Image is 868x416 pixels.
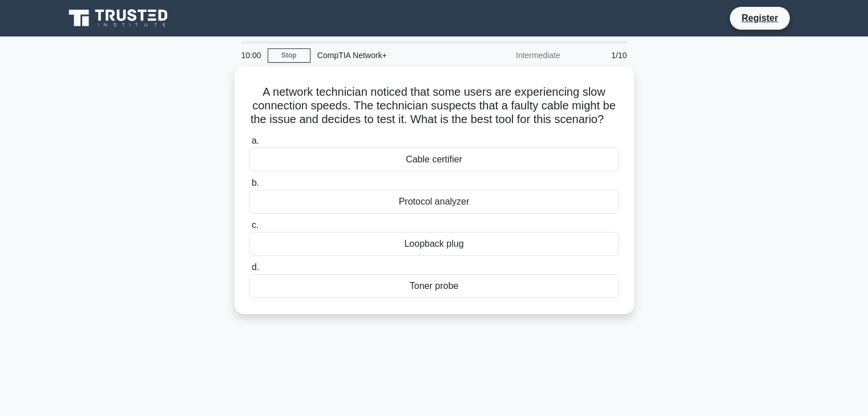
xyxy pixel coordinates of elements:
div: 1/10 [567,44,634,67]
span: d. [252,262,259,272]
div: Toner probe [249,274,619,298]
a: Stop [268,48,310,63]
span: b. [252,178,259,187]
div: Loopback plug [249,232,619,256]
div: Cable certifier [249,148,619,172]
div: Intermediate [467,44,567,67]
div: Protocol analyzer [249,190,619,214]
h5: A network technician noticed that some users are experiencing slow connection speeds. The technic... [248,85,620,127]
span: a. [252,136,259,145]
span: c. [252,220,259,230]
div: CompTIA Network+ [310,44,467,67]
a: Register [734,11,785,25]
div: 10:00 [235,44,268,67]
